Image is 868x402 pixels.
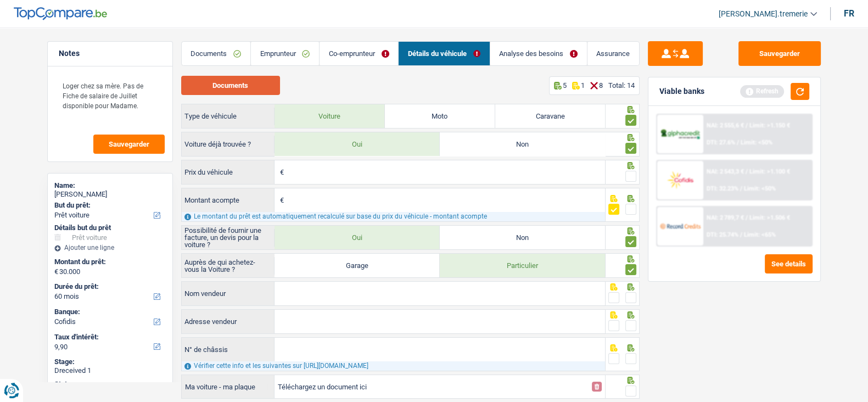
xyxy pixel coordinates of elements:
[746,168,748,175] span: /
[746,214,748,221] span: /
[182,257,275,275] label: Auprès de qui achetez-vous la Voiture ?
[54,181,166,190] div: Name:
[54,267,58,276] span: €
[320,42,398,65] a: Co-emprunteur
[54,224,166,232] div: Détails but du prêt
[54,308,164,316] label: Banque:
[182,229,275,247] label: Possibilité de fournir une facture, un devis pour la voiture ?
[399,42,489,65] a: Détails du véhicule
[275,132,440,156] label: Oui
[251,42,319,65] a: Emprunteur
[746,122,748,129] span: /
[54,358,166,366] div: Stage:
[844,8,854,19] div: fr
[581,81,585,90] p: 1
[14,7,107,20] img: TopCompare Logo
[738,41,821,66] button: Sauvegarder
[182,361,606,371] div: Vérifier cette info et les suivantes sur [URL][DOMAIN_NAME]
[54,380,166,389] div: Status:
[749,168,790,175] span: Limit: >1.100 €
[707,168,744,175] span: NAI: 2 543,3 €
[182,160,275,184] label: Prix du véhicule
[587,42,639,65] a: Assurance
[54,282,164,291] label: Durée du prêt:
[744,231,776,238] span: Limit: <65%
[660,216,701,236] img: Record Credits
[275,226,440,249] label: Oui
[54,190,166,199] div: [PERSON_NAME]
[275,188,287,212] span: €
[54,366,166,375] div: Dreceived 1
[707,139,735,146] span: DTI: 27.6%
[59,49,161,58] h5: Notes
[185,383,267,390] div: Ma voiture - ma plaque
[741,139,772,146] span: Limit: <50%
[182,212,606,221] div: Le montant du prêt est automatiquement recalculé sur base du prix du véhicule - montant acompte
[737,139,739,146] span: /
[182,108,275,125] label: Type de véhicule
[707,214,744,221] span: NAI: 2 789,7 €
[440,132,605,156] label: Non
[182,188,275,212] label: Montant acompte
[707,231,738,238] span: DTI: 25.74%
[54,333,164,342] label: Taux d'intérêt:
[182,42,250,65] a: Documents
[275,160,287,184] span: €
[707,122,744,129] span: NAI: 2 555,6 €
[440,226,605,249] label: Non
[710,5,817,23] a: [PERSON_NAME].tremerie
[54,244,166,252] div: Ajouter une ligne
[599,81,603,90] p: 8
[740,185,742,192] span: /
[659,87,704,96] div: Viable banks
[660,170,701,190] img: Cofidis
[744,185,776,192] span: Limit: <50%
[608,81,635,90] div: Total: 14
[495,104,606,128] label: Caravane
[275,254,440,277] label: Garage
[660,128,701,141] img: AlphaCredit
[707,185,738,192] span: DTI: 32.23%
[182,282,275,305] label: Nom vendeur
[275,104,385,128] label: Voiture
[749,214,790,221] span: Limit: >1.506 €
[740,231,742,238] span: /
[440,254,605,277] label: Particulier
[765,254,813,273] button: See details
[93,135,165,154] button: Sauvegarder
[490,42,587,65] a: Analyse des besoins
[749,122,790,129] span: Limit: >1.150 €
[182,310,275,333] label: Adresse vendeur
[109,141,149,148] span: Sauvegarder
[385,104,495,128] label: Moto
[740,85,784,97] div: Refresh
[54,201,164,210] label: But du prêt:
[181,76,280,95] button: Documents
[563,81,567,90] p: 5
[54,258,164,266] label: Montant du prêt:
[719,9,808,19] span: [PERSON_NAME].tremerie
[182,136,275,153] label: Voiture déjà trouvée ?
[275,310,605,333] input: Sélectionnez votre adresse dans la barre de recherche
[182,338,275,361] label: N° de châssis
